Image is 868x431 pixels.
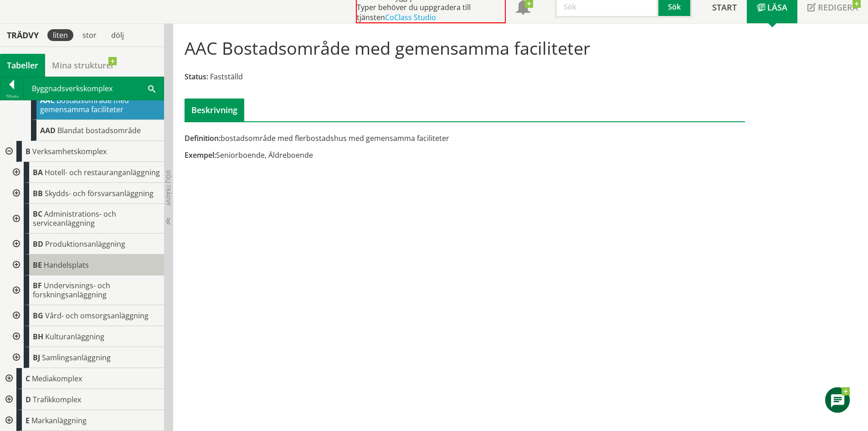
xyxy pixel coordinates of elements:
div: Gå till informationssidan för CoClass Studio [7,326,164,347]
span: BG [33,311,43,321]
div: Beskrivning [185,99,244,121]
span: Notifikationer [516,1,530,16]
span: AAC [40,95,55,105]
span: AAD [40,125,56,135]
span: Administrations- och serviceanläggning [33,209,116,228]
span: Blandat bostadsområde [57,125,141,135]
div: Gå till informationssidan för CoClass Studio [15,120,164,141]
span: Trafikkomplex [33,395,81,405]
span: Skydds- och försvarsanläggning [45,188,154,198]
span: Samlingsanläggning [42,353,111,363]
div: bostadsområde med flerbostadshus med gemensamma faciliteter [185,133,553,143]
span: C [26,374,30,384]
span: Dölj trädvy [164,170,172,206]
div: Gå till informationssidan för CoClass Studio [7,162,164,183]
span: D [26,395,31,405]
div: liten [47,29,73,41]
div: Gå till informationssidan för CoClass Studio [7,305,164,326]
span: Fastställd [210,72,243,82]
span: Handelsplats [44,260,89,270]
span: Status: [185,72,208,82]
span: B [26,146,31,156]
div: Gå till informationssidan för CoClass Studio [15,90,164,120]
div: Tillbaka [0,93,23,100]
span: Verksamhetskomplex [32,146,107,156]
div: Gå till informationssidan för CoClass Studio [7,204,164,234]
div: Trädvy [2,30,44,40]
span: E [26,415,30,426]
span: Exempel: [185,150,216,160]
div: Gå till informationssidan för CoClass Studio [7,183,164,204]
span: BE [33,260,42,270]
span: Redigera [818,2,858,13]
div: Gå till informationssidan för CoClass Studio [7,254,164,275]
span: BD [33,239,43,249]
span: Mediakomplex [32,374,82,384]
span: Bostadsområde med gemensamma faciliteter [40,95,129,114]
div: Seniorboende, Äldreboende [185,150,553,160]
span: BA [33,167,43,177]
span: Produktionsanläggning [45,239,125,249]
span: BC [33,209,42,219]
span: BH [33,332,43,342]
span: Start [712,2,737,13]
a: Mina strukturer [45,54,121,77]
span: BB [33,188,43,198]
div: Gå till informationssidan för CoClass Studio [7,347,164,368]
div: dölj [106,29,129,41]
span: Kulturanläggning [45,332,104,342]
span: Sök i tabellen [148,83,155,93]
span: Läsa [767,2,787,13]
span: Undervisnings- och forskningsanläggning [33,280,110,300]
span: Hotell- och restauranganläggning [45,167,160,177]
div: stor [77,29,102,41]
div: Gå till informationssidan för CoClass Studio [7,234,164,254]
span: Markanläggning [31,415,87,426]
div: Byggnadsverkskomplex [24,77,164,100]
div: Gå till informationssidan för CoClass Studio [7,275,164,305]
h1: AAC Bostadsområde med gemensamma faciliteter [185,38,591,58]
a: CoClass Studio [385,12,436,22]
span: BJ [33,353,40,363]
span: BF [33,280,42,291]
span: Definition: [185,133,221,143]
span: Vård- och omsorgsanläggning [45,311,149,321]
